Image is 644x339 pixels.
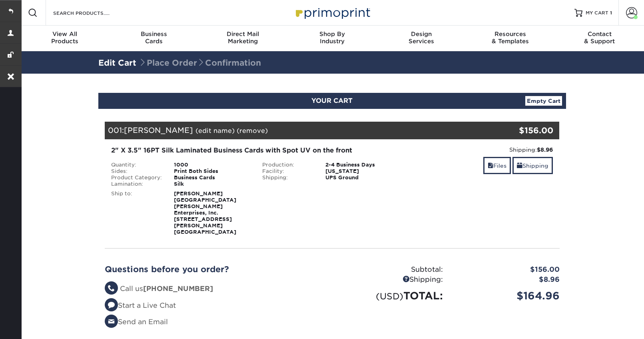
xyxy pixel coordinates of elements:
[52,8,130,18] input: SEARCH PRODUCTS.....
[195,127,235,134] a: (edit name)
[466,30,555,45] div: & Templates
[168,162,256,168] div: 1000
[98,58,136,68] a: Edit Cart
[449,265,566,275] div: $156.00
[105,318,168,326] a: Send an Email
[105,122,484,139] div: 001:
[319,168,408,175] div: [US_STATE]
[332,275,449,285] div: Shipping:
[292,4,372,21] img: Primoprint
[105,181,168,187] div: Lamination:
[105,265,326,274] h2: Questions before you order?
[174,191,236,235] strong: [PERSON_NAME][GEOGRAPHIC_DATA] [PERSON_NAME] Enterprises, Inc. [STREET_ADDRESS][PERSON_NAME] [GEO...
[512,157,553,174] a: Shipping
[311,97,353,104] span: YOUR CART
[105,191,168,235] div: Ship to:
[555,26,644,51] a: Contact& Support
[377,30,466,38] span: Design
[237,127,268,134] a: (remove)
[525,96,562,106] a: Empty Cart
[143,285,213,293] strong: [PHONE_NUMBER]
[168,168,256,175] div: Print Both Sides
[287,26,377,51] a: Shop ByIndustry
[168,181,256,187] div: Silk
[109,30,198,38] span: Business
[555,30,644,45] div: & Support
[109,30,198,45] div: Cards
[20,30,109,38] span: View All
[287,30,377,38] span: Shop By
[256,162,319,168] div: Production:
[198,30,287,38] span: Direct Mail
[256,175,319,181] div: Shipping:
[256,168,319,175] div: Facility:
[377,26,466,51] a: DesignServices
[377,30,466,45] div: Services
[105,162,168,168] div: Quantity:
[517,162,522,169] span: shipping
[376,291,403,301] small: (USD)
[198,30,287,45] div: Marketing
[168,175,256,181] div: Business Cards
[139,58,261,68] span: Place Order Confirmation
[449,275,566,285] div: $8.96
[105,168,168,175] div: Sides:
[319,175,408,181] div: UPS Ground
[610,10,612,16] span: 1
[111,146,402,155] div: 2" X 3.5" 16PT Silk Laminated Business Cards with Spot UV on the front
[483,157,511,174] a: Files
[466,30,555,38] span: Resources
[105,301,176,309] a: Start a Live Chat
[484,124,554,136] div: $156.00
[332,265,449,275] div: Subtotal:
[287,30,377,45] div: Industry
[20,30,109,45] div: Products
[466,26,555,51] a: Resources& Templates
[20,26,109,51] a: View AllProducts
[124,126,193,134] span: [PERSON_NAME]
[537,146,553,153] strong: $8.96
[449,288,566,303] div: $164.96
[488,162,493,169] span: files
[586,10,608,16] span: MY CART
[109,26,198,51] a: BusinessCards
[198,26,287,51] a: Direct MailMarketing
[105,175,168,181] div: Product Category:
[414,146,553,154] div: Shipping:
[332,288,449,303] div: TOTAL:
[319,162,408,168] div: 2-4 Business Days
[105,284,326,294] li: Call us
[555,30,644,38] span: Contact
